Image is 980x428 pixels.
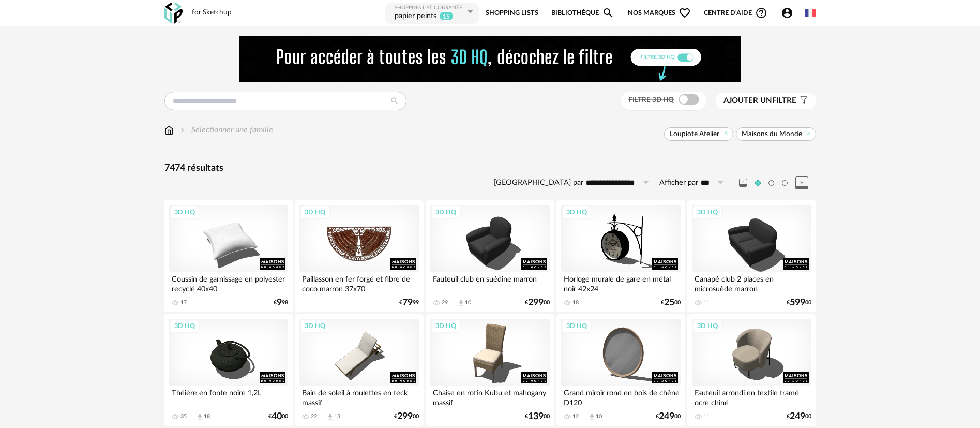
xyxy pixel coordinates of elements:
a: 3D HQ Fauteuil arrondi en textile tramé ocre chiné 11 €24900 [687,314,816,426]
div: Théière en fonte noire 1,2L [169,386,288,407]
div: € 00 [394,413,419,420]
div: 11 [703,413,710,420]
div: 3D HQ [300,205,330,219]
span: 40 [272,413,282,420]
span: Heart Outline icon [679,7,691,19]
div: 22 [311,413,317,420]
span: Account Circle icon [781,7,798,19]
div: € 00 [268,413,288,420]
span: 299 [397,413,413,420]
div: 11 [703,299,710,306]
span: Centre d'aideHelp Circle Outline icon [704,7,767,19]
div: 12 [572,413,579,420]
div: 3D HQ [562,205,592,219]
a: 3D HQ Chaise en rotin Kubu et mahogany massif €13900 [426,314,554,426]
div: Chaise en rotin Kubu et mahogany massif [430,386,549,407]
span: 299 [528,299,544,306]
span: 249 [790,413,805,420]
button: Ajouter unfiltre Filter icon [716,93,816,109]
div: Sélectionner une famille [178,124,273,136]
div: 3D HQ [431,205,461,219]
span: Download icon [326,413,334,421]
div: € 00 [656,413,681,420]
a: 3D HQ Grand miroir rond en bois de chêne D120 12 Download icon 10 €24900 [556,314,685,426]
div: 3D HQ [692,205,722,219]
div: 3D HQ [170,205,200,219]
span: 79 [402,299,413,306]
div: € 99 [399,299,419,306]
div: 18 [572,299,579,306]
span: Filtre 3D HQ [628,96,674,104]
div: Bain de soleil à roulettes en teck massif [299,386,418,407]
div: 17 [180,299,187,306]
div: 3D HQ [300,319,330,333]
a: BibliothèqueMagnify icon [551,2,614,25]
div: Shopping List courante [395,5,465,11]
div: 3D HQ [431,319,461,333]
span: Help Circle Outline icon [755,7,767,19]
div: papier peints [395,11,436,22]
div: € 98 [274,299,288,306]
div: Fauteuil arrondi en textile tramé ocre chiné [692,386,811,407]
div: 3D HQ [562,319,592,333]
span: Nos marques [628,2,691,25]
div: Paillasson en fer forgé et fibre de coco marron 37x70 [299,272,418,293]
a: 3D HQ Bain de soleil à roulettes en teck massif 22 Download icon 13 €29900 [295,314,423,426]
div: 3D HQ [692,319,722,333]
label: Afficher par [659,178,698,188]
div: 3D HQ [170,319,200,333]
sup: 15 [439,11,454,21]
span: Magnify icon [602,7,614,19]
span: Account Circle icon [781,7,793,19]
a: Shopping Lists [486,2,538,25]
div: 10 [596,413,602,420]
div: € 00 [525,413,550,420]
span: Download icon [588,413,596,421]
div: € 00 [787,413,811,420]
img: FILTRE%20HQ%20NEW_V1%20(4).gif [239,36,741,82]
span: Download icon [196,413,204,421]
div: Coussin de garnissage en polyester recyclé 40x40 [169,272,288,293]
a: 3D HQ Canapé club 2 places en microsuède marron 11 €59900 [687,200,816,312]
div: Canapé club 2 places en microsuède marron [692,272,811,293]
span: Download icon [457,299,465,307]
span: 9 [277,299,282,306]
span: 25 [664,299,674,306]
a: 3D HQ Horloge murale de gare en métal noir 42x24 18 €2500 [556,200,685,312]
div: € 00 [525,299,550,306]
div: 29 [442,299,448,306]
span: 249 [659,413,674,420]
div: Horloge murale de gare en métal noir 42x24 [561,272,680,293]
img: OXP [164,3,183,24]
a: 3D HQ Théière en fonte noire 1,2L 35 Download icon 18 €4000 [164,314,293,426]
span: 599 [790,299,805,306]
span: filtre [723,96,796,106]
a: 3D HQ Paillasson en fer forgé et fibre de coco marron 37x70 €7999 [295,200,423,312]
img: fr [805,7,816,19]
span: Ajouter un [723,97,772,105]
div: Fauteuil club en suédine marron [430,272,549,293]
div: 35 [180,413,187,420]
span: 139 [528,413,544,420]
div: 7474 résultats [164,163,816,174]
div: Grand miroir rond en bois de chêne D120 [561,386,680,407]
div: 13 [334,413,340,420]
div: for Sketchup [192,8,232,18]
div: 18 [204,413,210,420]
span: Loupiote Atelier [670,129,719,139]
img: svg+xml;base64,PHN2ZyB3aWR0aD0iMTYiIGhlaWdodD0iMTYiIHZpZXdCb3g9IjAgMCAxNiAxNiIgZmlsbD0ibm9uZSIgeG... [178,124,187,136]
a: 3D HQ Fauteuil club en suédine marron 29 Download icon 10 €29900 [426,200,554,312]
img: svg+xml;base64,PHN2ZyB3aWR0aD0iMTYiIGhlaWdodD0iMTciIHZpZXdCb3g9IjAgMCAxNiAxNyIgZmlsbD0ibm9uZSIgeG... [164,124,174,136]
a: 3D HQ Coussin de garnissage en polyester recyclé 40x40 17 €998 [164,200,293,312]
div: 10 [465,299,471,306]
div: € 00 [661,299,681,306]
span: Filter icon [796,96,808,106]
span: Maisons du Monde [742,129,802,139]
div: € 00 [787,299,811,306]
label: [GEOGRAPHIC_DATA] par [494,178,583,188]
